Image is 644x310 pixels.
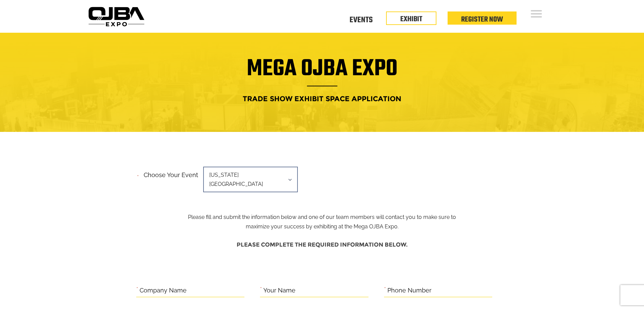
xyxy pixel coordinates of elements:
span: [US_STATE][GEOGRAPHIC_DATA] [203,167,298,192]
a: Register Now [461,14,503,25]
h4: Please complete the required information below. [136,238,508,251]
p: Please fill and submit the information below and one of our team members will contact you to make... [183,169,461,231]
a: EXHIBIT [400,13,422,25]
label: Phone Number [387,285,431,296]
h1: Mega OJBA Expo [91,59,554,86]
h4: Trade Show Exhibit Space Application [91,92,554,105]
label: Your Name [263,285,295,296]
label: Company Name [140,285,187,296]
label: Choose your event [140,166,198,180]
